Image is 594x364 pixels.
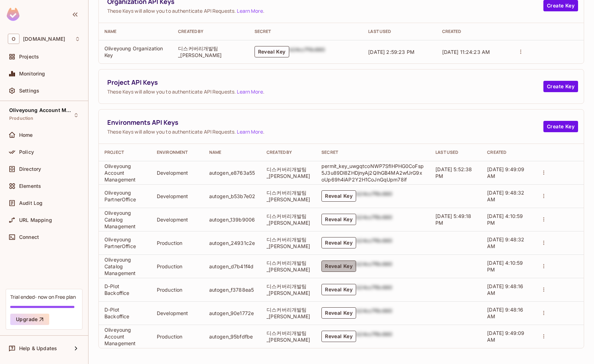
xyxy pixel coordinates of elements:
button: Reveal Key [321,307,356,319]
div: Created [487,150,527,155]
span: O [8,34,19,44]
td: 디스커버리개발팀_[PERSON_NAME] [261,184,316,208]
button: Reveal Key [321,237,356,248]
td: Oliveyoung Catalog Management [99,254,151,278]
span: [DATE] 4:10:59 PM [487,213,523,226]
td: 디스커버리개발팀_[PERSON_NAME] [261,325,316,348]
span: These Keys will allow you to authenticate API Requests. . [107,7,543,14]
span: Workspace: oliveyoung.co.kr [23,36,65,42]
td: autogen_f3788ea5 [204,278,261,301]
td: autogen_e8763a55 [204,161,261,184]
button: Create Key [543,81,578,92]
td: 디스커버리개발팀_[PERSON_NAME] [261,208,316,231]
button: Reveal Key [321,190,356,202]
span: [DATE] 5:49:18 PM [435,213,471,226]
span: [DATE] 9:49:09 AM [487,166,524,179]
button: actions [539,214,549,224]
div: Trial ended- now on Free plan [10,293,76,300]
td: Production [151,325,204,348]
span: These Keys will allow you to authenticate API Requests. . [107,128,543,135]
span: Home [19,132,33,138]
span: Directory [19,166,41,172]
a: Learn More [237,128,263,135]
p: permit_key_uwgqtcoNWP7SflHPHG0CoFsp5J3u89Dl8ZHDjnyAj2QIhGB4MA2wfJrG9xoUp69h4iAP2Y2H1CoJnGqUpm78if [321,163,424,183]
span: Projects [19,54,39,60]
button: actions [539,191,549,201]
td: Development [151,161,204,184]
td: Development [151,301,204,325]
div: Secret [321,150,424,155]
div: b24cc7f8c660 [356,284,392,295]
td: Oliveyoung Account Management [99,161,151,184]
td: autogen_95bfdfbe [204,325,261,348]
div: Name [209,150,255,155]
button: Reveal Key [321,284,356,295]
td: Oliveyoung PartnerOffice [99,231,151,254]
td: Oliveyoung Organization Key [99,40,172,63]
td: D-Plot Backoffice [99,278,151,301]
div: b24cc7f8c660 [289,46,325,57]
div: b24cc7f8c660 [356,190,392,202]
span: These Keys will allow you to authenticate API Requests. . [107,88,543,95]
button: actions [539,285,549,295]
div: Created By [178,29,243,34]
div: Environment [157,150,198,155]
span: URL Mapping [19,217,52,223]
td: Development [151,184,204,208]
span: [DATE] 9:49:09 AM [487,330,524,343]
td: 디스커버리개발팀_[PERSON_NAME] [261,231,316,254]
td: 디스커버리개발팀_[PERSON_NAME] [172,40,249,63]
td: Oliveyoung Account Management [99,325,151,348]
span: [DATE] 9:48:32 AM [487,190,524,202]
td: Oliveyoung PartnerOffice [99,184,151,208]
span: Audit Log [19,200,42,206]
td: 디스커버리개발팀_[PERSON_NAME] [261,254,316,278]
span: [DATE] 9:48:16 AM [487,307,523,319]
span: Project API Keys [107,78,543,87]
td: Development [151,208,204,231]
div: Name [104,29,167,34]
span: [DATE] 9:48:32 AM [487,236,524,249]
div: Secret [255,29,357,34]
span: Help & Updates [19,346,57,351]
td: D-Plot Backoffice [99,301,151,325]
a: Learn More [237,88,263,95]
span: Connect [19,234,39,240]
button: actions [539,261,549,271]
td: 디스커버리개발팀_[PERSON_NAME] [261,161,316,184]
button: actions [539,308,549,318]
button: actions [539,331,549,341]
span: [DATE] 11:24:23 AM [442,49,490,55]
div: Created By [267,150,310,155]
div: Project [104,150,145,155]
button: actions [539,168,549,178]
span: [DATE] 2:59:23 PM [368,49,415,55]
span: Elements [19,183,41,189]
span: [DATE] 9:48:16 AM [487,283,523,296]
span: Policy [19,149,34,155]
button: Reveal Key [255,46,289,57]
span: Settings [19,88,39,94]
div: b24cc7f8c660 [356,237,392,248]
div: b24cc7f8c660 [356,214,392,225]
div: Last Used [368,29,430,34]
span: Environments API Keys [107,118,543,127]
td: 디스커버리개발팀_[PERSON_NAME] [261,278,316,301]
td: autogen_d7b41f4d [204,254,261,278]
div: b24cc7f8c660 [356,261,392,272]
td: Production [151,254,204,278]
button: Upgrade [10,314,49,325]
td: autogen_b53b7e02 [204,184,261,208]
div: b24cc7f8c660 [356,331,392,342]
div: b24cc7f8c660 [356,307,392,319]
td: autogen_24931c2e [204,231,261,254]
td: Production [151,278,204,301]
span: Oliveyoung Account Management [9,107,73,113]
span: Production [9,116,34,121]
td: Oliveyoung Catalog Management [99,208,151,231]
span: [DATE] 5:52:38 PM [435,166,472,179]
td: autogen_139b9006 [204,208,261,231]
button: actions [516,47,526,57]
button: Create Key [543,121,578,132]
button: Reveal Key [321,261,356,272]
